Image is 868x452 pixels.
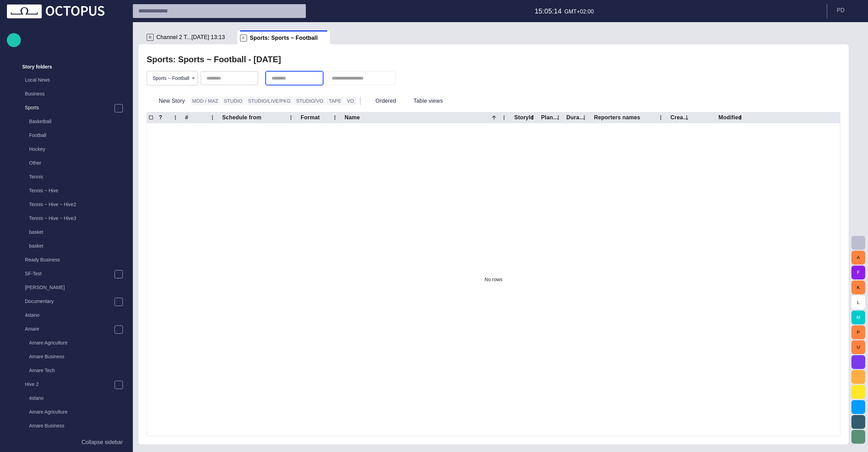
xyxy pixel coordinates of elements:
[15,419,126,433] div: Amare Business
[514,114,534,121] div: StoryId
[25,325,114,332] p: Amare
[851,311,865,324] button: M
[29,408,126,415] p: Amare Agriculture
[670,114,690,121] div: Created by
[11,295,126,309] div: Documentary
[15,336,126,350] div: Amare Agriculture
[330,113,340,122] button: Format column menu
[25,381,114,388] p: Hive 2
[22,63,52,70] p: Story folders
[541,114,560,121] div: Plan dur
[363,95,399,107] button: Ordered
[11,87,126,101] div: Business
[29,353,126,360] p: Amare Business
[29,146,126,153] p: Hockey
[15,129,126,143] div: Football
[144,30,237,44] div: RChannel 2 T...[DATE] 13:13
[147,95,188,107] button: New Story
[15,364,126,378] div: Amare Tech
[15,143,126,157] div: Hockey
[25,298,114,305] p: Documentary
[719,114,742,121] div: Modified
[29,159,126,166] p: Other
[345,114,369,121] div: Name
[301,114,320,121] div: Format
[286,113,296,122] button: Schedule from column menu
[237,30,330,44] div: FSports: Sports ~ Football
[29,229,126,236] p: basket
[579,113,589,122] button: Duration column menu
[15,406,126,419] div: Amare Agriculture
[11,253,126,267] div: Ready Business
[25,270,114,277] p: SF-Test
[566,114,586,121] div: Duration
[15,212,126,226] div: Tennis ~ Hive ~ Hive3
[345,97,356,105] button: VO
[25,76,126,83] p: Local News
[594,114,640,121] div: Reporters names
[11,281,126,295] div: [PERSON_NAME]
[29,242,126,249] p: basket
[25,90,126,97] p: Business
[851,295,865,309] button: L
[29,132,126,139] p: Football
[735,113,745,122] button: Modified column menu
[831,4,864,17] button: PD
[554,113,563,122] button: Plan dur column menu
[851,340,865,354] button: U
[29,173,126,180] p: Tennis
[11,309,126,323] div: 4stano
[11,74,126,87] div: Local News
[147,55,281,64] h2: Sports: Sports ~ Football - [DATE]
[15,198,126,212] div: Tennis ~ Hive ~ Hive2
[15,240,126,253] div: basket
[29,215,126,222] p: Tennis ~ Hive ~ Hive3
[208,113,217,122] button: # column menu
[11,378,126,433] div: Hive 24stanoAmare AgricultureAmare Business
[185,114,188,121] div: #
[250,35,318,41] span: Sports: Sports ~ Football
[564,8,594,16] p: GMT+02:00
[682,113,692,122] button: Created by column menu
[29,201,126,208] p: Tennis ~ Hive ~ Hive2
[327,97,343,105] button: TAPE
[656,113,666,122] button: Reporters names column menu
[11,323,126,378] div: AmareAmare AgricultureAmare BusinessAmare Tech
[15,115,126,129] div: Basketball
[147,71,198,85] div: Sports ~ Football
[15,226,126,240] div: basket
[7,435,126,449] button: Collapse sidebar
[294,97,326,105] button: STUDIO/VO
[159,114,162,121] div: ?
[147,34,154,41] p: R
[851,280,865,294] button: K
[25,256,126,263] p: Ready Business
[25,104,114,111] p: Sports
[190,97,220,105] button: MOD / MAZ
[222,114,262,121] div: Schedule from
[11,101,126,253] div: SportsBasketballFootballHockeyOtherTennisTennis ~ HiveTennis ~ Hive ~ Hive2Tennis ~ Hive ~ Hive3b...
[171,113,180,122] button: ? column menu
[7,32,126,408] ul: main menu
[7,4,104,18] img: Octopus News Room
[147,123,840,436] div: No rows
[15,392,126,406] div: 4stano
[499,113,509,122] button: Name column menu
[851,251,865,265] button: A
[15,170,126,184] div: Tennis
[25,312,126,319] p: 4stano
[29,187,126,194] p: Tennis ~ Hive
[528,113,537,122] button: StoryId column menu
[401,95,455,107] button: Table views
[156,34,225,41] span: Channel 2 T...[DATE] 13:13
[29,395,126,402] p: 4stano
[246,97,293,105] button: STUDIO/LIVE/PKG
[489,113,499,122] button: Sort
[534,6,561,17] h6: 15:05:14
[15,157,126,170] div: Other
[222,97,245,105] button: STUDIO
[11,267,126,281] div: SF-Test
[29,118,126,125] p: Basketball
[29,422,126,429] p: Amare Business
[25,284,126,291] p: [PERSON_NAME]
